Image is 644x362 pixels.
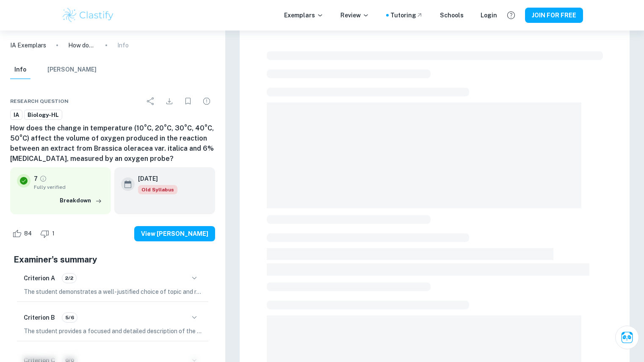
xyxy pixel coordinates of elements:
span: IA [11,111,22,119]
div: Like [10,227,36,240]
h5: Examiner's summary [14,253,212,266]
a: IA [10,110,22,120]
button: Ask Clai [615,326,639,349]
span: Fully verified [34,183,104,191]
p: The student provides a focused and detailed description of the main topic, which is investigating... [24,326,202,336]
h6: Criterion B [24,313,55,322]
button: Info [10,61,30,79]
button: [PERSON_NAME] [47,61,97,79]
p: Review [340,11,369,20]
button: Help and Feedback [504,8,518,22]
h6: How does the change in temperature (10°C, 20°C, 30°C, 40°C, 50°C) affect the volume of oxygen pro... [10,123,215,164]
div: Report issue [198,93,215,110]
button: Breakdown [58,194,104,207]
h6: [DATE] [138,174,171,183]
div: Starting from the May 2025 session, the Biology IA requirements have changed. It's OK to refer to... [138,185,177,194]
span: 5/6 [62,314,77,321]
a: IA Exemplars [10,41,46,50]
span: 84 [19,229,36,238]
p: Info [117,41,129,50]
button: View [PERSON_NAME] [134,226,215,241]
p: How does the change in temperature (10°C, 20°C, 30°C, 40°C, 50°C) affect the volume of oxygen pro... [68,41,95,50]
div: Share [142,93,159,110]
button: JOIN FOR FREE [525,8,583,23]
span: Research question [10,97,69,105]
a: Grade fully verified [39,175,47,182]
span: Old Syllabus [138,185,177,194]
div: Bookmark [180,93,196,110]
span: 2/2 [62,274,76,282]
a: Tutoring [390,11,423,20]
p: Exemplars [284,11,323,20]
a: Login [481,11,497,20]
div: Download [161,93,178,110]
p: The student demonstrates a well-justified choice of topic and research question, citing its globa... [24,287,202,296]
h6: Criterion A [24,274,55,283]
span: Biology-HL [25,111,62,119]
div: Dislike [38,227,59,240]
p: 7 [34,174,38,183]
a: Schools [440,11,464,20]
span: 1 [47,229,59,238]
img: Clastify logo [61,7,115,24]
a: Biology-HL [24,110,62,120]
